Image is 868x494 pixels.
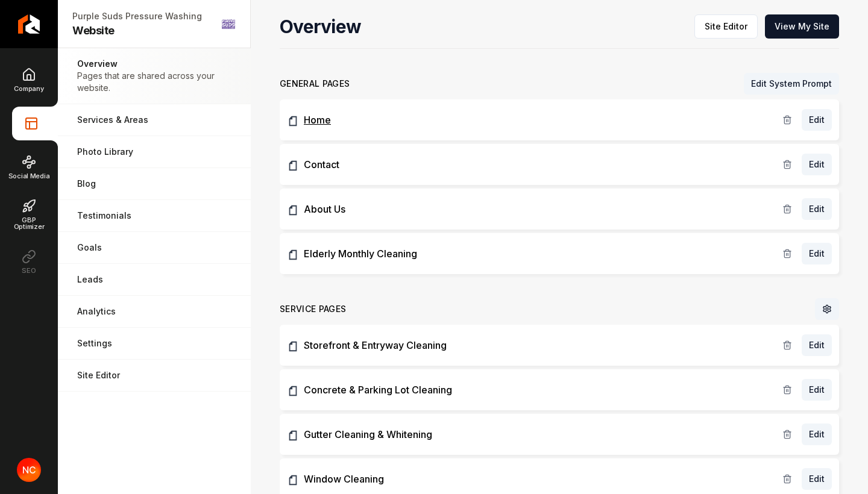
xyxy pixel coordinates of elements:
a: Edit [802,243,832,264]
p: Goals [77,242,231,254]
a: GoalsSet your goals and track your progress. [58,232,251,264]
p: Testimonials [77,210,231,222]
a: Home [287,113,782,127]
span: Social Media [8,173,50,180]
img: Rebolt Logo [18,14,40,34]
a: About Us [287,202,782,216]
p: Purple Suds Pressure Washing [72,10,207,22]
span: Company [14,86,43,92]
a: Company [7,63,51,97]
p: Site Editor [77,369,231,381]
a: Site Editor [694,14,758,39]
span: GBP Optimizer [7,217,51,230]
a: Site EditorEdit your website with our easy-to-use editor. [58,360,251,392]
p: Services & Areas [77,114,231,126]
a: BlogDemonstrate your work via blog posts & project pages. [58,168,251,200]
a: LeadsAll of the leads that have come in through your website. [58,264,251,296]
a: Edit [802,109,832,131]
button: Edit System Prompt [744,73,839,95]
a: Social Media [1,150,57,184]
p: Website [72,25,207,37]
button: SEO [14,245,43,279]
button: Open user button [17,458,41,482]
a: TestimonialsDemonstrate social proof via testimonials. [58,200,251,232]
p: Photo Library [77,146,221,158]
a: Contact [287,157,782,172]
img: Necas Collins [17,458,41,482]
p: Analytics [77,305,231,317]
a: OverviewPages that are shared across your website. [58,48,251,104]
a: View My Site [765,14,839,39]
a: Window Cleaning [287,472,782,486]
a: Gutter Cleaning & Whitening [287,427,782,442]
p: Leads [77,274,231,286]
a: Edit [802,334,832,356]
h2: Service Pages [280,303,347,315]
a: Storefront & Entryway Cleaning [287,338,782,352]
a: Edit [802,424,832,445]
p: Settings [77,337,231,349]
h2: Overview [280,16,361,37]
a: Concrete & Parking Lot Cleaning [287,383,782,397]
p: Pages that are shared across your website. [77,70,231,94]
a: Services & AreasAdjust your services and areas of expertise. [58,104,251,136]
a: Edit [802,468,832,490]
a: Photo LibraryManage the media for your website. [58,136,251,168]
a: Edit [802,379,832,401]
a: Edit [802,154,832,175]
a: Edit [802,198,832,220]
p: Overview [77,58,231,70]
a: AnalyticsGet an idea of your visitor count and what CTAs they clicked. [58,296,251,328]
a: Elderly Monthly Cleaning [287,246,782,261]
a: SettingsAdjust your domain, scripts, redirects, and more. [58,328,251,360]
p: Blog [77,178,231,190]
h2: general pages [280,78,350,90]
